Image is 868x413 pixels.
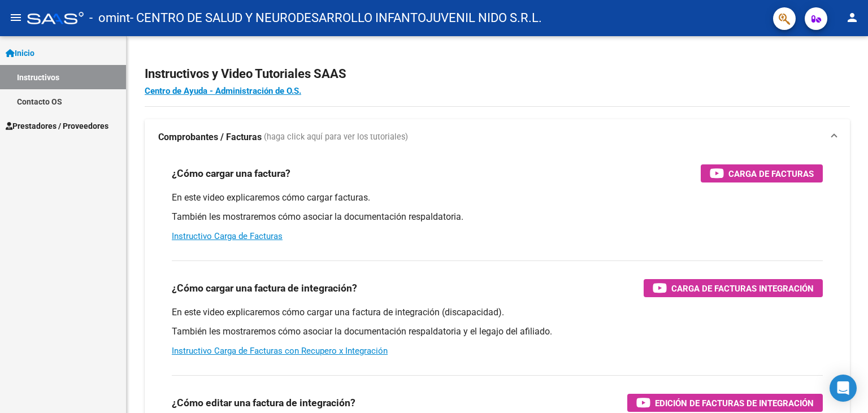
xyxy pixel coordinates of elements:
[145,63,850,85] h2: Instructivos y Video Tutoriales SAAS
[830,375,857,402] div: Open Intercom Messenger
[701,164,823,182] button: Carga de Facturas
[172,166,290,181] h3: ¿Cómo cargar una factura?
[172,306,823,319] p: En este video explicaremos cómo cargar una factura de integración (discapacidad).
[655,396,814,410] span: Edición de Facturas de integración
[6,120,108,132] span: Prestadores / Proveedores
[172,231,283,241] a: Instructivo Carga de Facturas
[9,11,23,24] mat-icon: menu
[671,281,814,295] span: Carga de Facturas Integración
[145,86,301,96] a: Centro de Ayuda - Administración de O.S.
[172,211,823,223] p: También les mostraremos cómo asociar la documentación respaldatoria.
[145,119,850,155] mat-expansion-panel-header: Comprobantes / Facturas (haga click aquí para ver los tutoriales)
[89,6,130,31] span: - omint
[728,167,814,181] span: Carga de Facturas
[172,395,355,411] h3: ¿Cómo editar una factura de integración?
[6,47,34,59] span: Inicio
[264,131,408,144] span: (haga click aquí para ver los tutoriales)
[627,394,823,412] button: Edición de Facturas de integración
[158,131,262,144] strong: Comprobantes / Facturas
[172,325,823,338] p: También les mostraremos cómo asociar la documentación respaldatoria y el legajo del afiliado.
[172,346,388,356] a: Instructivo Carga de Facturas con Recupero x Integración
[172,280,357,296] h3: ¿Cómo cargar una factura de integración?
[130,6,542,31] span: - CENTRO DE SALUD Y NEURODESARROLLO INFANTOJUVENIL NIDO S.R.L.
[845,11,859,24] mat-icon: person
[172,192,823,204] p: En este video explicaremos cómo cargar facturas.
[644,279,823,297] button: Carga de Facturas Integración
